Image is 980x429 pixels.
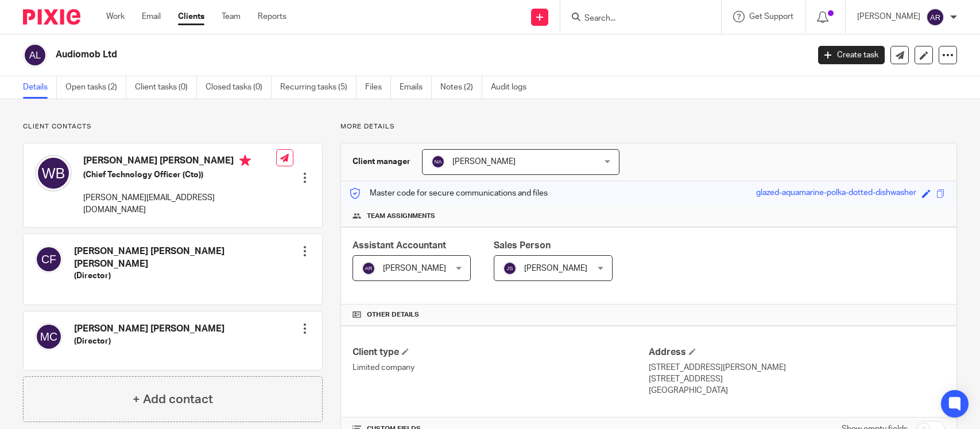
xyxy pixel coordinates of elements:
[749,13,793,21] span: Get Support
[142,11,161,22] a: Email
[83,192,276,216] p: [PERSON_NAME][EMAIL_ADDRESS][DOMAIN_NAME]
[353,362,649,373] p: Limited company
[74,270,299,282] h5: (Director)
[491,76,535,99] a: Audit logs
[818,46,885,64] a: Create task
[35,323,63,350] img: svg%3E
[23,9,80,25] img: Pixie
[133,391,213,408] h4: + Add contact
[583,14,687,24] input: Search
[23,76,57,99] a: Details
[353,156,410,167] h3: Client manager
[494,241,551,250] span: Sales Person
[83,155,276,169] h4: [PERSON_NAME] [PERSON_NAME]
[756,187,916,200] div: glazed-aquamarine-polka-dotted-dishwasher
[431,155,445,169] img: svg%3E
[56,49,652,61] h2: Audiomob Ltd
[383,264,446,272] span: [PERSON_NAME]
[353,346,649,358] h4: Client type
[340,122,957,131] p: More details
[350,188,548,199] p: Master code for secure communications and files
[135,76,197,99] a: Client tasks (0)
[367,310,419,319] span: Other details
[74,323,224,335] h4: [PERSON_NAME] [PERSON_NAME]
[23,122,323,131] p: Client contacts
[178,11,204,22] a: Clients
[503,262,517,275] img: svg%3E
[35,155,72,192] img: svg%3E
[222,11,241,22] a: Team
[362,262,375,275] img: svg%3E
[440,76,482,99] a: Notes (2)
[857,11,920,22] p: [PERSON_NAME]
[239,155,251,166] i: Primary
[524,264,587,272] span: [PERSON_NAME]
[258,11,286,22] a: Reports
[83,169,276,181] h5: (Chief Technology Officer (Cto))
[35,245,63,273] img: svg%3E
[74,245,299,270] h4: [PERSON_NAME] [PERSON_NAME] [PERSON_NAME]
[649,362,945,373] p: [STREET_ADDRESS][PERSON_NAME]
[74,336,224,347] h5: (Director)
[649,346,945,358] h4: Address
[400,76,432,99] a: Emails
[23,43,47,67] img: svg%3E
[353,241,446,250] span: Assistant Accountant
[649,373,945,385] p: [STREET_ADDRESS]
[365,76,391,99] a: Files
[65,76,126,99] a: Open tasks (2)
[649,385,945,396] p: [GEOGRAPHIC_DATA]
[926,8,944,26] img: svg%3E
[367,212,435,221] span: Team assignments
[280,76,357,99] a: Recurring tasks (5)
[106,11,125,22] a: Work
[452,158,516,166] span: [PERSON_NAME]
[206,76,272,99] a: Closed tasks (0)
